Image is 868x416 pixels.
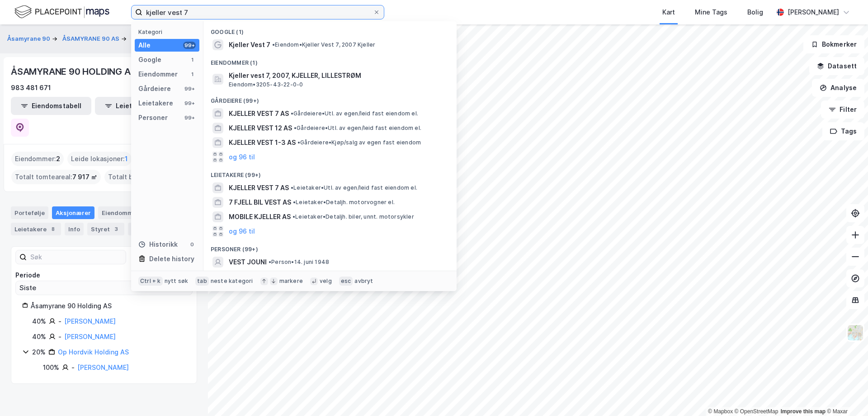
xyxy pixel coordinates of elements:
[788,7,839,18] div: [PERSON_NAME]
[98,206,154,219] div: Eiendommer
[203,239,457,255] div: Personer (99+)
[823,373,868,416] iframe: Chat Widget
[125,153,128,164] span: 1
[11,97,91,115] button: Eiendomstabell
[847,324,864,341] img: Z
[203,21,457,38] div: Google (1)
[71,362,75,373] div: -
[77,363,129,371] a: [PERSON_NAME]
[183,85,196,92] div: 99+
[203,52,457,68] div: Eiendommer (1)
[64,317,116,325] a: [PERSON_NAME]
[294,124,421,132] span: Gårdeiere • Utl. av egen/leid fast eiendom el.
[104,170,192,184] div: Totalt byggareal :
[183,114,196,121] div: 99+
[735,408,778,415] a: OpenStreetMap
[138,239,178,250] div: Historikk
[142,5,373,19] input: Søk på adresse, matrikkel, gårdeiere, leietakere eller personer
[195,277,209,286] div: tab
[229,257,267,268] span: VEST JOUNI
[809,57,864,75] button: Datasett
[27,250,126,264] input: Søk
[67,152,132,166] div: Leide lokasjoner :
[72,172,97,182] span: 7 917 ㎡
[87,223,124,235] div: Styret
[138,54,161,65] div: Google
[229,70,446,81] span: Kjeller vest 7, 2007, KJELLER, LILLESTRØM
[11,223,61,235] div: Leietakere
[229,152,255,163] button: og 96 til
[189,71,196,78] div: 1
[292,213,414,220] span: Leietaker • Detaljh. biler, unnt. motorsykler
[165,277,189,285] div: nytt søk
[138,69,178,80] div: Eiendommer
[279,277,303,285] div: markere
[812,79,864,97] button: Analyse
[293,199,395,206] span: Leietaker • Detaljh. motorvogner el.
[138,277,163,286] div: Ctrl + k
[229,108,289,119] span: KJELLER VEST 7 AS
[822,122,864,140] button: Tags
[320,277,332,285] div: velg
[32,316,46,327] div: 40%
[112,225,121,234] div: 3
[62,34,121,43] button: ÅSAMYRANE 90 AS
[272,41,275,48] span: •
[64,333,116,340] a: [PERSON_NAME]
[229,39,270,50] span: Kjeller Vest 7
[229,137,296,148] span: KJELLER VEST 1-3 AS
[291,110,418,117] span: Gårdeiere • Utl. av egen/leid fast eiendom el.
[292,213,295,220] span: •
[291,110,293,117] span: •
[11,152,64,166] div: Eiendommer :
[52,206,94,219] div: Aksjonærer
[138,29,199,35] div: Kategori
[14,4,109,20] img: logo.f888ab2527a4732fd821a326f86c7f29.svg
[48,225,57,234] div: 8
[803,35,864,53] button: Bokmerker
[11,82,51,93] div: 983 481 671
[15,270,193,281] div: Periode
[7,34,52,43] button: Åsamyrane 90
[58,331,61,342] div: -
[229,123,292,134] span: KJELLER VEST 12 AS
[149,253,194,264] div: Delete history
[32,331,46,342] div: 40%
[339,277,353,286] div: esc
[272,41,375,48] span: Eiendom • Kjeller Vest 7, 2007 Kjeller
[229,211,291,222] span: MOBILE KJELLER AS
[297,139,421,146] span: Gårdeiere • Kjøp/salg av egen fast eiendom
[269,258,329,266] span: Person • 14. juni 1948
[95,97,175,115] button: Leietakertabell
[211,277,253,285] div: neste kategori
[31,301,186,311] div: Åsamyrane 90 Holding AS
[821,100,864,119] button: Filter
[823,373,868,416] div: Kontrollprogram for chat
[781,408,826,415] a: Improve this map
[189,56,196,63] div: 1
[138,98,173,109] div: Leietakere
[189,241,196,248] div: 0
[128,223,190,235] div: Transaksjoner
[32,347,46,358] div: 20%
[662,7,675,18] div: Kart
[229,226,255,237] button: og 96 til
[354,277,373,285] div: avbryt
[229,182,289,193] span: KJELLER VEST 7 AS
[203,90,457,106] div: Gårdeiere (99+)
[294,124,297,131] span: •
[183,100,196,107] div: 99+
[229,81,303,88] span: Eiendom • 3205-43-22-0-0
[43,362,59,373] div: 100%
[297,139,300,146] span: •
[695,7,727,18] div: Mine Tags
[747,7,763,18] div: Bolig
[138,112,168,123] div: Personer
[708,408,733,415] a: Mapbox
[293,199,296,206] span: •
[11,170,101,184] div: Totalt tomteareal :
[58,348,129,356] a: Op Hordvik Holding AS
[58,316,61,327] div: -
[291,184,417,191] span: Leietaker • Utl. av egen/leid fast eiendom el.
[11,206,48,219] div: Portefølje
